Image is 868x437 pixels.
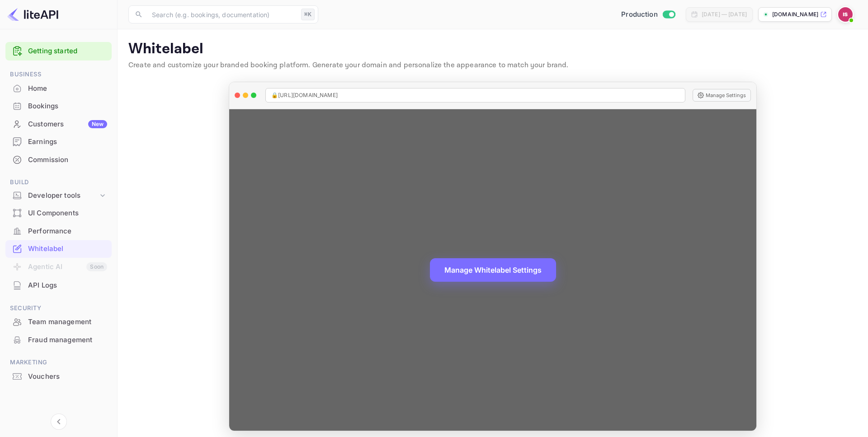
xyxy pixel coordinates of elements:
[28,46,107,56] a: Getting started
[5,116,112,132] a: CustomersNew
[28,101,107,112] div: Bookings
[5,223,112,240] div: Performance
[128,40,857,58] p: Whitelabel
[28,137,107,147] div: Earnings
[28,84,107,94] div: Home
[28,208,107,218] div: UI Components
[28,155,107,165] div: Commission
[5,42,112,60] div: Getting started
[5,303,112,313] span: Security
[28,191,98,201] div: Developer tools
[301,9,315,20] div: ⌘K
[621,9,658,20] span: Production
[5,70,112,79] span: Business
[5,133,112,150] a: Earnings
[5,277,112,293] a: API Logs
[5,116,112,133] div: CustomersNew
[693,89,751,102] button: Manage Settings
[28,280,107,291] div: API Logs
[5,313,112,330] a: Team management
[5,313,112,331] div: Team management
[51,414,67,430] button: Collapse navigation
[5,98,112,115] div: Bookings
[28,226,107,237] div: Performance
[5,331,112,348] a: Fraud management
[838,7,853,22] img: Idan Solimani
[5,205,112,222] div: UI Components
[128,60,857,71] p: Create and customize your branded booking platform. Generate your domain and personalize the appe...
[7,7,58,22] img: LiteAPI logo
[271,91,338,99] span: 🔒 [URL][DOMAIN_NAME]
[5,80,112,98] div: Home
[5,151,112,168] a: Commission
[28,372,107,382] div: Vouchers
[5,368,112,386] div: Vouchers
[5,368,112,385] a: Vouchers
[5,358,112,367] span: Marketing
[5,188,112,204] div: Developer tools
[772,10,818,19] p: [DOMAIN_NAME]
[5,177,112,187] span: Build
[5,98,112,114] a: Bookings
[5,80,112,97] a: Home
[5,133,112,151] div: Earnings
[28,119,107,130] div: Customers
[5,240,112,258] div: Whitelabel
[618,9,679,20] div: Switch to Sandbox mode
[88,120,107,128] div: New
[5,331,112,349] div: Fraud management
[5,223,112,239] a: Performance
[146,5,297,23] input: Search (e.g. bookings, documentation)
[702,10,747,19] div: [DATE] — [DATE]
[5,205,112,221] a: UI Components
[28,335,107,345] div: Fraud management
[28,317,107,327] div: Team management
[5,240,112,257] a: Whitelabel
[5,151,112,169] div: Commission
[430,258,556,282] button: Manage Whitelabel Settings
[28,244,107,254] div: Whitelabel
